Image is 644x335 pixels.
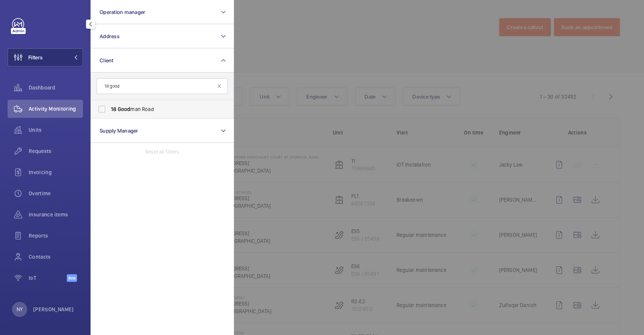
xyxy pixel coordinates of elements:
[8,48,83,66] button: Filters
[29,84,83,91] span: Dashboard
[29,126,83,134] span: Units
[29,232,83,239] span: Reports
[29,274,67,282] span: IoT
[17,306,23,313] p: NY
[67,274,77,282] span: Beta
[29,211,83,218] span: Insurance items
[28,54,43,61] span: Filters
[29,105,83,113] span: Activity Monitoring
[33,306,74,313] p: [PERSON_NAME]
[29,147,83,155] span: Requests
[29,253,83,261] span: Contacts
[29,168,83,176] span: Invoicing
[29,190,83,197] span: Overtime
